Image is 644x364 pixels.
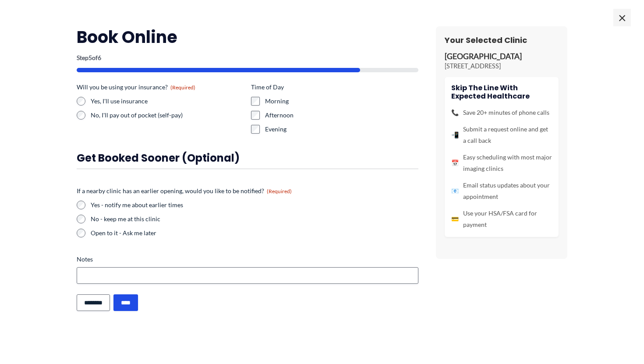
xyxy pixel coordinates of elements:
legend: Time of Day [251,83,284,92]
label: No - keep me at this clinic [91,215,418,223]
span: 📲 [451,129,459,141]
span: 📞 [451,107,459,118]
li: Submit a request online and get a call back [451,124,552,146]
span: 📧 [451,185,459,197]
h3: Get booked sooner (optional) [77,151,418,165]
label: Yes - notify me about earlier times [91,201,418,209]
legend: If a nearby clinic has an earlier opening, would you like to be notified? [77,187,292,195]
label: Yes, I'll use insurance [91,97,244,106]
label: Open to it - Ask me later [91,229,418,237]
span: × [613,9,631,26]
p: Step of [77,55,418,61]
p: [STREET_ADDRESS] [445,62,559,71]
li: Email status updates about your appointment [451,180,552,202]
li: Easy scheduling with most major imaging clinics [451,152,552,174]
legend: Will you be using your insurance? [77,83,195,92]
span: 💳 [451,213,459,225]
span: 6 [98,54,101,61]
label: Morning [265,97,418,106]
span: 5 [88,54,92,61]
h3: Your Selected Clinic [445,35,559,45]
li: Save 20+ minutes of phone calls [451,107,552,118]
label: Evening [265,125,418,134]
li: Use your HSA/FSA card for payment [451,208,552,230]
p: [GEOGRAPHIC_DATA] [445,52,559,62]
span: (Required) [170,84,195,91]
h4: Skip the line with Expected Healthcare [451,84,552,100]
h2: Book Online [77,26,418,48]
span: (Required) [267,188,292,194]
label: Afternoon [265,111,418,120]
label: No, I'll pay out of pocket (self-pay) [91,111,244,120]
label: Notes [77,255,418,264]
span: 📅 [451,157,459,169]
